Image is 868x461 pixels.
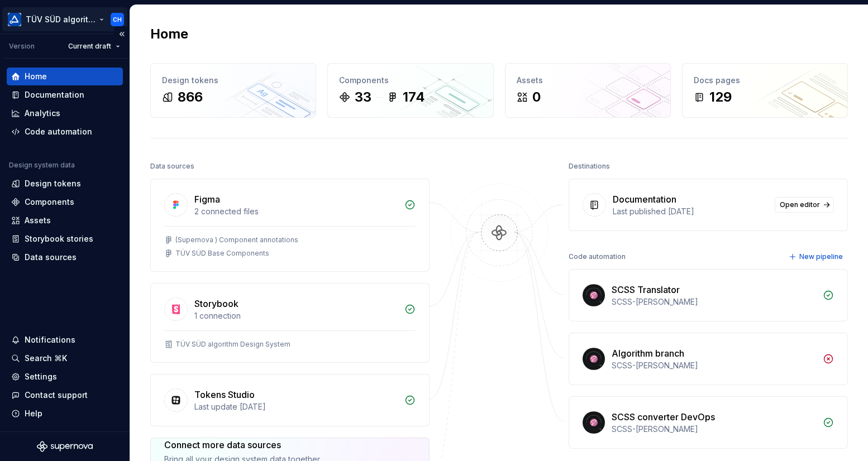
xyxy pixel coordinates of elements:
[9,42,35,51] div: Version
[7,175,123,193] a: Design tokens
[532,88,541,106] div: 0
[25,252,77,263] div: Data sources
[150,63,316,118] a: Design tokens866
[113,15,122,24] div: CH
[355,88,371,106] div: 33
[25,108,60,119] div: Analytics
[8,13,21,26] img: b580ff83-5aa9-44e3-bf1e-f2d94e587a2d.png
[175,340,290,349] div: TÜV SÜD algorithm Design System
[694,75,836,86] div: Docs pages
[613,206,768,217] div: Last published [DATE]
[612,347,684,360] div: Algorithm branch
[150,374,430,426] a: Tokens StudioLast update [DATE]
[25,196,74,208] div: Components
[682,63,848,118] a: Docs pages129
[339,75,481,86] div: Components
[327,63,493,118] a: Components33174
[7,86,123,104] a: Documentation
[2,7,127,31] button: TÜV SÜD algorithmCH
[194,388,255,401] div: Tokens Studio
[569,249,626,265] div: Code automation
[194,401,398,412] div: Last update [DATE]
[178,88,203,106] div: 866
[25,71,47,82] div: Home
[505,63,671,118] a: Assets0
[25,126,92,137] div: Code automation
[9,161,75,170] div: Design system data
[569,159,610,174] div: Destinations
[162,75,304,86] div: Design tokens
[194,206,398,217] div: 2 connected files
[612,424,816,435] div: SCSS-[PERSON_NAME]
[612,296,816,308] div: SCSS-[PERSON_NAME]
[7,68,123,85] a: Home
[25,178,81,189] div: Design tokens
[612,360,816,371] div: SCSS-[PERSON_NAME]
[114,26,130,42] button: Collapse sidebar
[25,371,57,382] div: Settings
[37,441,93,452] svg: Supernova Logo
[194,310,398,321] div: 1 connection
[150,179,430,272] a: Figma2 connected files(Supernova ) Component annotationsTÜV SÜD Base Components
[403,88,425,106] div: 174
[63,39,125,54] button: Current draft
[780,200,820,209] span: Open editor
[68,42,111,51] span: Current draft
[194,297,239,310] div: Storybook
[175,249,269,258] div: TÜV SÜD Base Components
[799,252,843,261] span: New pipeline
[7,368,123,386] a: Settings
[785,249,848,265] button: New pipeline
[150,25,188,43] h2: Home
[175,236,298,244] div: (Supernova ) Component annotations
[7,230,123,248] a: Storybook stories
[709,88,732,106] div: 129
[775,197,834,213] a: Open editor
[25,334,75,345] div: Notifications
[612,283,680,296] div: SCSS Translator
[164,438,321,452] div: Connect more data sources
[150,283,430,363] a: Storybook1 connectionTÜV SÜD algorithm Design System
[7,212,123,229] a: Assets
[7,248,123,266] a: Data sources
[612,410,715,424] div: SCSS converter DevOps
[25,390,88,401] div: Contact support
[25,353,67,364] div: Search ⌘K
[194,193,220,206] div: Figma
[7,331,123,349] button: Notifications
[517,75,659,86] div: Assets
[26,14,97,25] div: TÜV SÜD algorithm
[25,408,42,419] div: Help
[25,89,84,100] div: Documentation
[7,123,123,141] a: Code automation
[7,104,123,122] a: Analytics
[7,349,123,367] button: Search ⌘K
[25,233,93,244] div: Storybook stories
[25,215,51,226] div: Assets
[613,193,676,206] div: Documentation
[7,193,123,211] a: Components
[150,159,194,174] div: Data sources
[7,386,123,404] button: Contact support
[7,405,123,422] button: Help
